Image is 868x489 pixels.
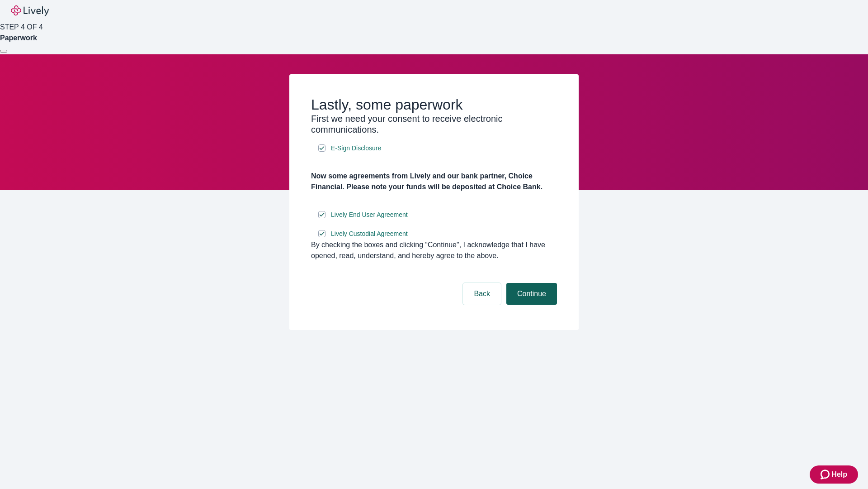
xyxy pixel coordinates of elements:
button: Zendesk support iconHelp [810,465,858,484]
h4: Now some agreements from Lively and our bank partner, Choice Financial. Please note your funds wi... [311,171,557,192]
img: Lively [11,5,49,16]
span: E-Sign Disclosure [331,144,381,153]
h2: Lastly, some paperwork [311,96,557,113]
button: Continue [506,283,557,305]
button: Back [463,283,501,305]
span: Help [831,469,847,480]
a: e-sign disclosure document [329,143,383,154]
div: By checking the boxes and clicking “Continue", I acknowledge that I have opened, read, understand... [311,240,557,261]
h3: First we need your consent to receive electronic communications. [311,113,557,135]
span: Lively Custodial Agreement [331,229,408,239]
a: e-sign disclosure document [329,209,410,221]
span: Lively End User Agreement [331,210,408,220]
a: e-sign disclosure document [329,228,410,240]
svg: Zendesk support icon [821,469,831,480]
